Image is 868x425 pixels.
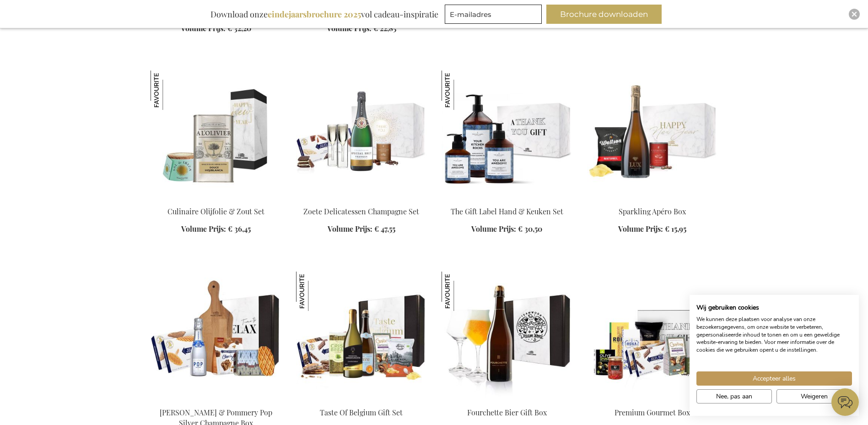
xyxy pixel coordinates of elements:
[753,374,796,383] span: Accepteer alles
[665,224,686,234] span: € 15,95
[618,224,686,234] a: Volume Prijs: € 15,95
[303,207,419,216] a: Zoete Delicatessen Champagne Set
[296,272,427,400] img: Taste Of Belgium Gift Set
[518,224,542,234] span: € 30,50
[546,5,662,24] button: Brochure downloaden
[151,396,281,405] a: Sweet Delights & Pommery Pop Silver Champagne Box
[296,396,427,405] a: Taste Of Belgium Gift Set Taste Of Belgium Gift Set
[801,392,828,401] span: Weigeren
[587,71,718,199] img: Sparkling Apero Box
[445,5,542,24] input: E-mailadres
[296,272,335,311] img: Taste Of Belgium Gift Set
[328,224,372,234] span: Volume Prijs:
[587,195,718,204] a: Sparkling Apero Box
[471,224,516,234] span: Volume Prijs:
[151,272,281,400] img: Sweet Delights & Pommery Pop Silver Champagne Box
[320,408,403,417] a: Taste Of Belgium Gift Set
[831,388,859,416] iframe: belco-activator-frame
[442,71,481,110] img: The Gift Label Hand & Keuken Set
[181,224,251,234] a: Volume Prijs: € 36,45
[373,23,396,33] span: € 22,85
[696,304,852,312] h2: Wij gebruiken cookies
[151,71,281,199] img: Olive & Salt Culinary Set
[776,389,852,403] button: Alle cookies weigeren
[268,9,361,20] b: eindejaarsbrochure 2025
[442,272,481,311] img: Fourchette Bier Gift Box
[327,23,372,33] span: Volume Prijs:
[327,23,396,34] a: Volume Prijs: € 22,85
[619,207,686,216] a: Sparkling Apéro Box
[328,224,395,234] a: Volume Prijs: € 47,55
[615,408,690,417] a: Premium Gourmet Box
[696,389,772,403] button: Pas cookie voorkeuren aan
[451,207,563,216] a: The Gift Label Hand & Keuken Set
[181,23,226,33] span: Volume Prijs:
[151,195,281,204] a: Olive & Salt Culinary Set Culinaire Olijfolie & Zout Set
[696,371,852,386] button: Accepteer alle cookies
[227,23,251,33] span: € 32,20
[228,224,251,234] span: € 36,45
[442,195,572,204] a: The Gift Label Hand & Kitchen Set The Gift Label Hand & Keuken Set
[587,272,718,400] img: Premium Gourmet Box
[467,408,547,417] a: Fourchette Bier Gift Box
[587,396,718,405] a: Premium Gourmet Box
[181,224,226,234] span: Volume Prijs:
[167,207,264,216] a: Culinaire Olijfolie & Zout Set
[445,5,545,27] form: marketing offers and promotions
[296,195,427,204] a: Sweet Delights Champagne Set
[181,23,251,34] a: Volume Prijs: € 32,20
[374,224,395,234] span: € 47,55
[442,272,572,400] img: Fourchette Beer Gift Box
[696,316,852,354] p: We kunnen deze plaatsen voor analyse van onze bezoekersgegevens, om onze website te verbeteren, g...
[471,224,542,234] a: Volume Prijs: € 30,50
[296,71,427,199] img: Sweet Delights Champagne Set
[716,392,752,401] span: Nee, pas aan
[852,11,857,17] img: Close
[206,5,442,24] div: Download onze vol cadeau-inspiratie
[849,9,860,20] div: Close
[618,224,663,234] span: Volume Prijs:
[442,71,572,199] img: The Gift Label Hand & Kitchen Set
[442,396,572,405] a: Fourchette Beer Gift Box Fourchette Bier Gift Box
[151,71,190,110] img: Culinaire Olijfolie & Zout Set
